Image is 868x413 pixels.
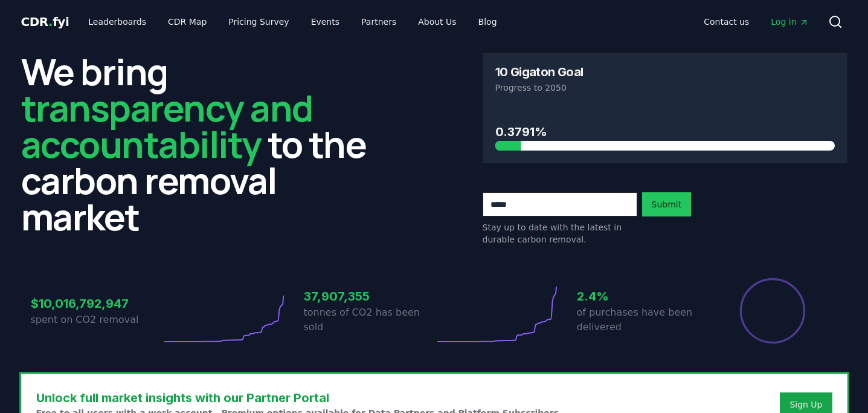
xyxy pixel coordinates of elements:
[304,287,434,305] h3: 37,907,355
[352,11,406,33] a: Partners
[304,305,434,334] p: tonnes of CO2 has been sold
[36,389,562,407] h3: Unlock full market insights with our Partner Portal
[301,11,349,33] a: Events
[761,11,818,33] a: Log in
[48,15,53,29] span: .
[739,277,806,345] div: Percentage of sales delivered
[21,53,386,235] h2: We bring to the carbon removal market
[21,15,69,29] span: CDR fyi
[694,11,818,33] nav: Main
[577,287,707,305] h3: 2.4%
[219,11,298,33] a: Pricing Survey
[495,66,583,78] h3: 10 Gigaton Goal
[31,294,161,313] h3: $10,016,792,947
[577,305,707,334] p: of purchases have been delivered
[79,11,506,33] nav: Main
[483,221,637,246] p: Stay up to date with the latest in durable carbon removal.
[31,313,161,327] p: spent on CO2 removal
[495,82,835,94] p: Progress to 2050
[158,11,216,33] a: CDR Map
[79,11,156,33] a: Leaderboards
[642,192,692,216] button: Submit
[771,16,808,28] span: Log in
[789,398,822,411] a: Sign Up
[21,83,313,169] span: transparency and accountability
[408,11,466,33] a: About Us
[21,13,69,30] a: CDR.fyi
[495,123,835,141] h3: 0.3791%
[469,11,507,33] a: Blog
[694,11,759,33] a: Contact us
